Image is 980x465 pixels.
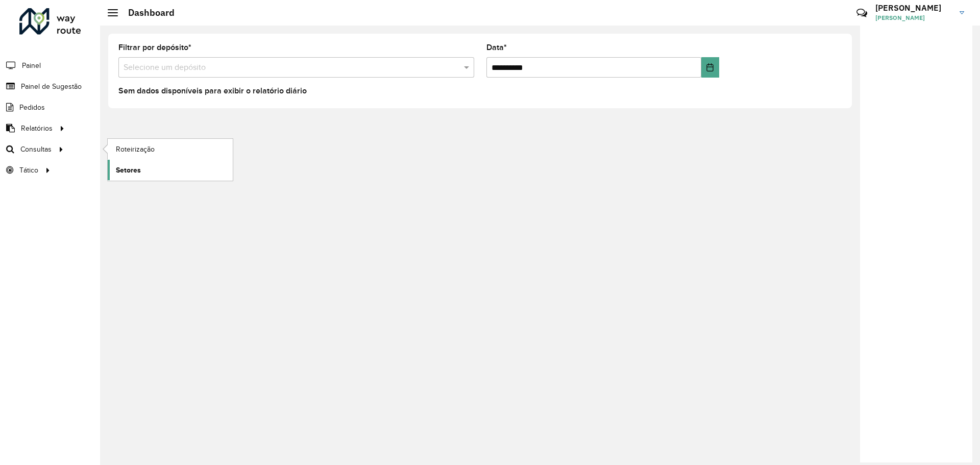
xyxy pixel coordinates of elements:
a: Roteirização [108,139,233,159]
span: Painel de Sugestão [21,81,82,92]
span: Painel [22,60,41,71]
span: Relatórios [21,123,53,134]
span: [PERSON_NAME] [875,13,952,22]
label: Sem dados disponíveis para exibir o relatório diário [118,85,307,97]
span: Roteirização [116,144,155,155]
span: Pedidos [19,102,45,113]
span: Setores [116,165,141,176]
h3: [PERSON_NAME] [875,3,952,13]
a: Contato Rápido [851,2,873,24]
a: Setores [108,160,233,180]
span: Consultas [20,144,52,155]
label: Filtrar por depósito [118,41,191,54]
span: Tático [19,165,38,176]
h2: Dashboard [118,7,175,18]
button: Choose Date [701,57,719,78]
label: Data [486,41,507,54]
